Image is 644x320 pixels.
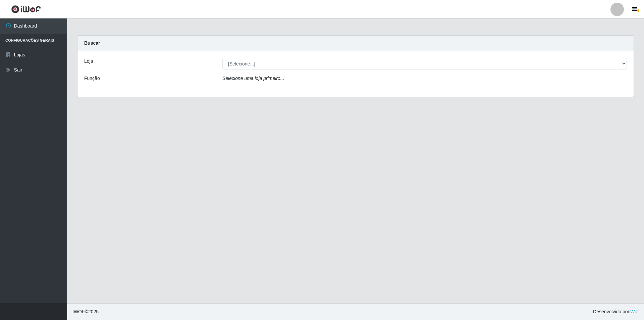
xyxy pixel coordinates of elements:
span: IWOF [72,309,85,314]
a: iWof [629,309,639,314]
img: CoreUI Logo [11,5,41,13]
label: Função [84,75,100,82]
i: Selecione uma loja primeiro... [222,76,284,81]
span: © 2025 . [72,308,100,315]
span: Desenvolvido por [593,308,639,315]
label: Loja [84,58,93,65]
strong: Buscar [84,40,100,46]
